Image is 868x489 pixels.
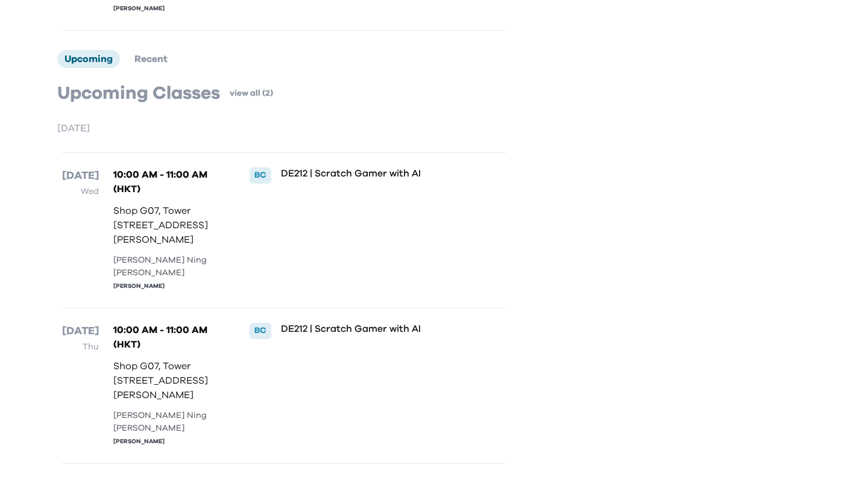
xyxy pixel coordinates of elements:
[62,323,99,340] p: [DATE]
[230,87,273,99] a: view all (2)
[281,167,466,179] p: DE212 | Scratch Gamer with AI
[57,83,220,104] p: Upcoming Classes
[62,167,99,184] p: [DATE]
[62,340,99,354] p: Thu
[250,323,271,338] div: BC
[250,167,271,183] div: BC
[113,204,224,247] p: Shop G07, Tower [STREET_ADDRESS][PERSON_NAME]
[57,121,511,135] p: [DATE]
[113,254,224,279] div: [PERSON_NAME] Ning [PERSON_NAME]
[113,410,224,435] div: [PERSON_NAME] Ning [PERSON_NAME]
[113,4,224,13] div: [PERSON_NAME]
[113,323,224,352] p: 10:00 AM - 11:00 AM (HKT)
[62,184,99,199] p: Wed
[281,323,466,335] p: DE212 | Scratch Gamer with AI
[113,167,224,196] p: 10:00 AM - 11:00 AM (HKT)
[113,359,224,402] p: Shop G07, Tower [STREET_ADDRESS][PERSON_NAME]
[64,54,113,64] span: Upcoming
[134,54,168,64] span: Recent
[113,437,224,446] div: [PERSON_NAME]
[113,282,224,291] div: [PERSON_NAME]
